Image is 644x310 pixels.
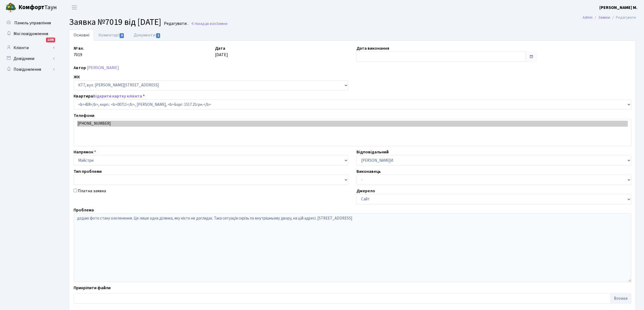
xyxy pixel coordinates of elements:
[599,5,638,11] b: [PERSON_NAME] М.
[74,285,111,291] label: Прикріпити файли
[191,21,227,26] a: Назад до всіхЗаявки
[356,188,375,194] label: Джерело
[583,15,593,20] a: Admin
[18,3,44,12] b: Комфорт
[69,16,161,28] span: Заявка №7019 від [DATE]
[211,45,352,62] div: [DATE]
[216,21,227,26] span: Заявки
[14,31,48,37] span: Мої повідомлення
[68,3,81,12] button: Переключити навігацію
[70,45,211,62] div: 7019
[74,112,94,119] label: Телефони
[3,53,57,64] a: Довідники
[74,65,86,71] label: Автор
[87,65,119,71] a: [PERSON_NAME]
[356,168,381,175] label: Виконавець
[129,29,165,41] a: Документи
[3,28,57,39] a: Мої повідомлення1205
[74,93,145,99] label: Квартира
[599,4,638,11] a: [PERSON_NAME] М.
[3,18,57,28] a: Панель управління
[215,45,225,52] label: Дата
[5,2,16,13] img: logo.png
[574,12,644,23] nav: breadcrumb
[74,74,80,80] label: ЖК
[163,21,188,26] small: Редагувати .
[78,188,106,194] label: Платна заявка
[74,149,96,155] label: Напрямок
[74,45,84,52] label: № вх.
[3,42,57,53] a: Клієнти
[156,33,160,38] span: 1
[46,38,55,42] div: 1205
[74,168,102,175] label: Тип проблеми
[598,15,610,20] a: Заявки
[74,207,94,213] label: Проблема
[610,15,636,21] li: Редагувати
[14,20,51,26] span: Панель управління
[93,93,142,99] a: Відкрити картку клієнта
[3,64,57,75] a: Повідомлення
[94,29,129,41] a: Коментарі
[77,121,628,127] option: [PHONE_NUMBER]
[69,29,94,41] a: Основні
[74,213,631,282] textarea: додаю фото стану озеленення. Це лише одна ділянка, яку ніхто не доглядає. Така ситуація скрізь по...
[18,3,57,12] span: Таун
[356,149,389,155] label: Відповідальний
[120,33,124,38] span: 0
[356,45,389,52] label: Дата виконання
[74,99,631,110] select: )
